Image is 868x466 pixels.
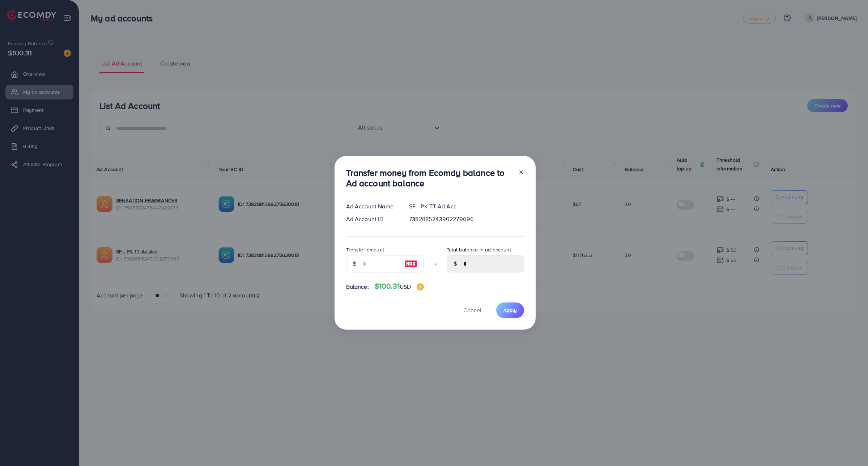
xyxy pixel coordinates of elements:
div: Ad Account Name [340,202,404,211]
img: image [417,283,424,291]
img: image [404,259,417,268]
label: Transfer amount [346,246,384,253]
span: Cancel [463,306,481,314]
div: Ad Account ID [340,215,404,223]
button: Apply [496,302,524,318]
span: USD [400,283,411,291]
span: Balance: [346,283,369,291]
iframe: Chat [837,433,863,461]
span: Apply [503,306,517,314]
h3: Transfer money from Ecomdy balance to Ad account balance [346,168,512,188]
label: Total balance in ad account [447,246,511,253]
h4: $100.31 [375,282,424,291]
div: 7382885243902279696 [403,215,529,223]
button: Cancel [454,302,490,318]
div: SF - PK TT Ad Acc [403,202,529,211]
